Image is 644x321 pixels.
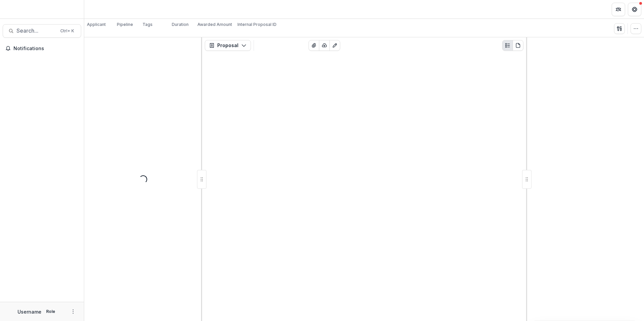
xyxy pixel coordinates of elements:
button: Plaintext view [502,40,513,51]
button: View Attached Files [309,40,319,51]
button: Proposal [205,40,251,51]
p: Applicant [87,22,106,28]
p: Tags [142,22,153,28]
button: Notifications [3,43,81,54]
button: PDF view [513,40,523,51]
p: Pipeline [117,22,133,28]
button: Partners [612,3,625,16]
button: Edit as form [329,40,340,51]
p: Awarded Amount [197,22,232,28]
p: Internal Proposal ID [237,22,277,28]
span: Notifications [13,46,78,51]
p: Role [44,309,57,315]
button: Search... [3,24,81,38]
p: Duration [172,22,189,28]
span: Search... [17,28,56,34]
button: Get Help [628,3,641,16]
div: Ctrl + K [59,27,75,35]
button: More [69,308,77,316]
p: Username [18,308,41,315]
